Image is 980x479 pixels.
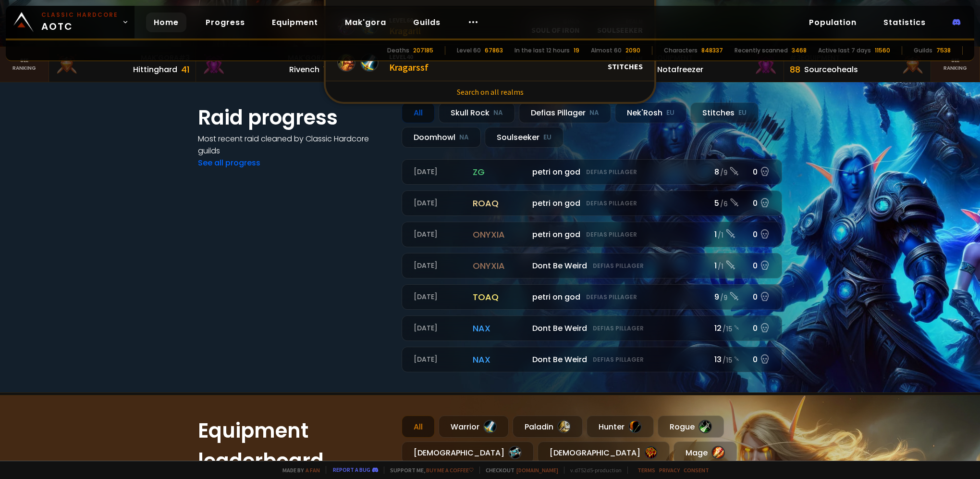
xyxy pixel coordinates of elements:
a: [DATE]onyxiapetri on godDefias Pillager1 /10 [402,222,782,247]
div: Rivench [289,63,319,76]
a: Classic HardcoreAOTC [6,6,135,38]
a: Privacy [659,466,680,474]
div: Paladin [513,416,583,438]
a: Level40KragarssfRealmStitches [326,45,654,81]
div: 3468 [792,46,807,55]
div: Level 60 [457,46,481,55]
a: Statistics [876,13,933,32]
div: 19 [574,46,579,55]
div: 848337 [701,46,723,55]
div: Deaths [387,46,409,55]
a: Population [801,13,864,32]
a: [DATE]onyxiaDont Be WeirdDefias Pillager1 /10 [402,253,782,278]
a: Home [146,13,186,32]
div: 88 [790,63,800,76]
a: [DATE]naxDont Be WeirdDefias Pillager12 /150 [402,315,782,341]
small: EU [543,133,551,142]
div: All [402,102,435,123]
div: Warrior [439,416,509,438]
div: In the last 12 hours [514,46,570,55]
div: Rogue [658,416,724,438]
div: Hunter [587,416,654,438]
div: Almost 60 [591,46,622,55]
small: EU [738,108,747,118]
a: See all progress [198,157,260,168]
a: [DOMAIN_NAME] [516,466,558,474]
a: Mak'Gora#2Rivench100 [196,47,343,82]
a: #2Equipment88Notafreezer [637,47,784,82]
div: 100 [323,63,337,76]
div: Notafreezer [657,63,703,76]
a: Seeranking [931,47,980,82]
div: Sourceoheals [804,63,858,76]
small: NA [493,108,503,118]
a: Guilds [405,13,448,32]
div: 41 [181,63,190,76]
div: Stitches [690,102,759,123]
div: Active last 7 days [818,46,871,55]
h1: Raid progress [198,102,390,133]
small: NA [589,108,599,118]
a: #3Equipment88Sourceoheals [784,47,931,82]
div: Soulseeker [485,127,563,148]
a: Search on all realms [326,81,654,102]
a: Terms [637,466,655,474]
a: Buy me a coffee [426,466,474,474]
small: Classic Hardcore [41,11,118,19]
a: Progress [198,13,253,32]
div: Kragarssf [389,52,429,73]
div: [DEMOGRAPHIC_DATA] [402,441,534,464]
a: [DATE]toaqpetri on godDefias Pillager9 /90 [402,284,782,310]
div: [DEMOGRAPHIC_DATA] [538,441,670,464]
div: 67863 [485,46,503,55]
span: Support me, [384,466,474,474]
div: Nek'Rosh [615,102,686,123]
small: EU [666,108,674,118]
span: Made by [277,466,320,474]
a: Mak'gora [337,13,394,32]
a: Consent [684,466,709,474]
div: Defias Pillager [519,102,611,123]
div: Characters [664,46,698,55]
span: Checkout [479,466,558,474]
div: Guilds [914,46,932,55]
div: Mage [674,441,737,464]
a: [DATE]zgpetri on godDefias Pillager8 /90 [402,159,782,185]
div: Doomhowl [402,127,481,148]
div: All [402,416,435,438]
div: Hittinghard [133,63,177,76]
h1: Equipment leaderboard [198,416,390,476]
span: AOTC [41,11,118,34]
span: v. d752d5 - production [564,466,622,474]
div: 207185 [413,46,433,55]
div: 2090 [625,46,640,55]
div: 11560 [875,46,890,55]
h4: Most recent raid cleaned by Classic Hardcore guilds [198,133,390,157]
div: Stitches [608,54,643,71]
div: Skull Rock [439,102,515,123]
a: [DATE]roaqpetri on godDefias Pillager5 /60 [402,190,782,216]
a: Report a bug [333,466,370,473]
a: a fan [306,466,320,474]
div: 7538 [936,46,951,55]
a: [DATE]naxDont Be WeirdDefias Pillager13 /150 [402,347,782,372]
small: NA [459,133,469,142]
a: Equipment [264,13,326,32]
div: Recently scanned [735,46,788,55]
a: Mak'Gora#3Hittinghard41 [49,47,196,82]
